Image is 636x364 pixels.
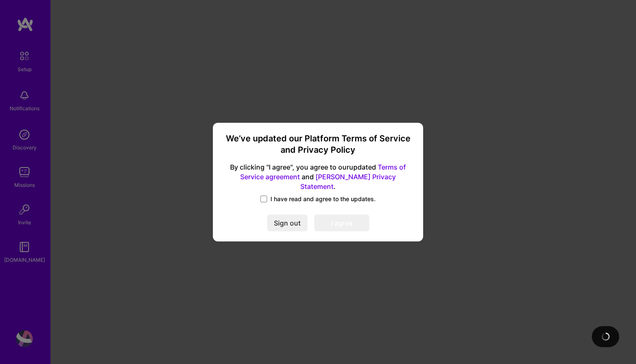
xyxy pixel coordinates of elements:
span: By clicking "I agree", you agree to our updated and . [223,162,413,191]
span: I have read and agree to the updates. [270,195,376,203]
a: [PERSON_NAME] Privacy Statement [300,173,396,191]
h3: We’ve updated our Platform Terms of Service and Privacy Policy [223,133,413,156]
a: Terms of Service agreement [240,163,406,181]
button: I agree [314,215,369,231]
button: Sign out [267,215,307,231]
img: loading [602,332,610,341]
